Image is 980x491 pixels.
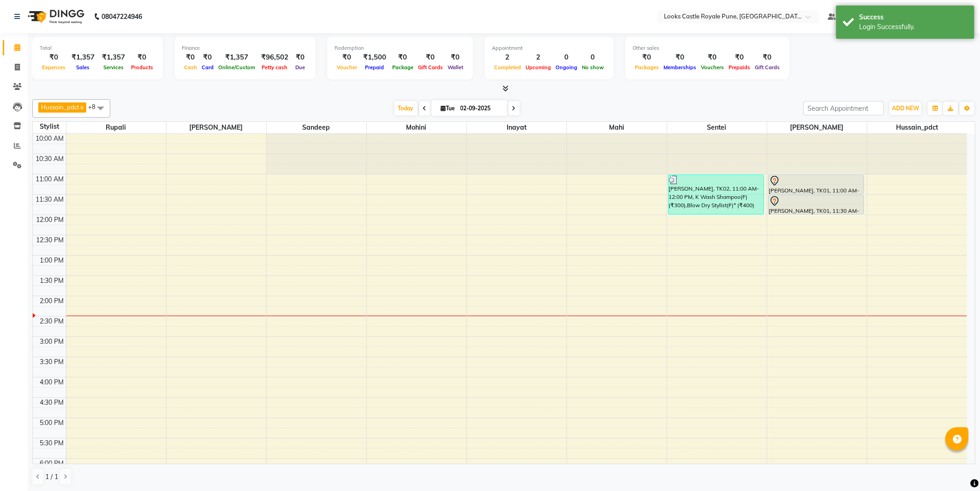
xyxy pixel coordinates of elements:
[260,64,290,71] span: Petty cash
[859,12,968,22] div: Success
[390,64,416,71] span: Package
[257,52,292,63] div: ₹96,502
[129,52,155,63] div: ₹0
[726,64,753,71] span: Prepaids
[38,357,66,367] div: 3:30 PM
[38,276,66,286] div: 1:30 PM
[38,317,66,326] div: 2:30 PM
[40,44,155,52] div: Total
[767,122,867,133] span: [PERSON_NAME]
[34,134,66,144] div: 10:00 AM
[98,52,129,63] div: ₹1,357
[216,64,257,71] span: Online/Custom
[74,64,92,71] span: Sales
[803,101,884,115] input: Search Appointment
[41,103,79,111] span: Hussain_pdct
[102,4,142,30] b: 08047224946
[38,337,66,347] div: 3:00 PM
[38,438,66,448] div: 5:30 PM
[669,175,764,214] div: [PERSON_NAME], TK02, 11:00 AM-12:00 PM, K Wash Shampoo(F) (₹300),Blow Dry Stylist(F)* (₹400)
[33,122,66,132] div: Stylist
[416,64,445,71] span: Gift Cards
[769,195,864,214] div: [PERSON_NAME], TK01, 11:30 AM-12:00 PM, Blow Dry Stylist(F)*
[567,122,667,133] span: Mahi
[699,64,726,71] span: Vouchers
[726,52,753,63] div: ₹0
[34,195,66,204] div: 11:30 AM
[38,256,66,265] div: 1:00 PM
[580,64,606,71] span: No show
[394,101,418,115] span: Today
[467,122,567,133] span: Inayat
[492,52,523,63] div: 2
[523,64,553,71] span: Upcoming
[890,102,921,115] button: ADD NEW
[335,64,359,71] span: Voucher
[859,22,968,32] div: Login Successfully.
[416,52,445,63] div: ₹0
[445,52,466,63] div: ₹0
[182,64,199,71] span: Cash
[38,418,66,428] div: 5:00 PM
[68,52,98,63] div: ₹1,357
[667,122,767,133] span: Sentei
[101,64,126,71] span: Services
[553,52,580,63] div: 0
[182,52,199,63] div: ₹0
[359,52,390,63] div: ₹1,500
[199,52,216,63] div: ₹0
[199,64,216,71] span: Card
[167,122,266,133] span: [PERSON_NAME]
[439,105,458,112] span: Tue
[580,52,606,63] div: 0
[40,52,68,63] div: ₹0
[216,52,257,63] div: ₹1,357
[492,44,606,52] div: Appointment
[390,52,416,63] div: ₹0
[335,44,466,52] div: Redemption
[24,4,87,30] img: logo
[34,154,66,164] div: 10:30 AM
[553,64,580,71] span: Ongoing
[129,64,155,71] span: Products
[753,52,782,63] div: ₹0
[661,64,699,71] span: Memberships
[335,52,359,63] div: ₹0
[492,64,523,71] span: Completed
[38,398,66,407] div: 4:30 PM
[45,472,58,482] span: 1 / 1
[769,175,864,194] div: [PERSON_NAME], TK01, 11:00 AM-11:30 AM, Wash Shampoo(F)
[633,52,661,63] div: ₹0
[445,64,466,71] span: Wallet
[633,64,661,71] span: Packages
[367,122,466,133] span: Mohini
[38,459,66,468] div: 6:00 PM
[867,122,968,133] span: Hussain_pdct
[35,215,66,225] div: 12:00 PM
[267,122,366,133] span: Sandeep
[66,122,166,133] span: Rupali
[523,52,553,63] div: 2
[38,296,66,306] div: 2:00 PM
[753,64,782,71] span: Gift Cards
[699,52,726,63] div: ₹0
[35,235,66,245] div: 12:30 PM
[88,103,102,110] span: +8
[292,52,308,63] div: ₹0
[293,64,307,71] span: Due
[40,64,68,71] span: Expenses
[363,64,387,71] span: Prepaid
[182,44,308,52] div: Finance
[38,377,66,387] div: 4:00 PM
[633,44,782,52] div: Other sales
[892,105,919,112] span: ADD NEW
[458,102,504,115] input: 2025-09-02
[79,103,84,111] a: x
[661,52,699,63] div: ₹0
[34,174,66,184] div: 11:00 AM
